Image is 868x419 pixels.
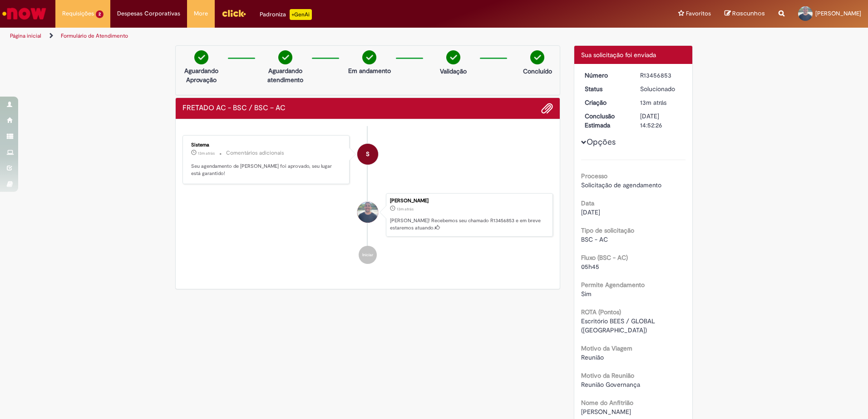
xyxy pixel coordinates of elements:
span: S [366,143,370,165]
b: Fluxo (BSC - AC) [581,253,628,262]
p: Em andamento [348,66,391,75]
button: Adicionar anexos [541,102,553,114]
dt: Status [578,84,634,93]
p: [PERSON_NAME]! Recebemos seu chamado R13456853 e em breve estaremos atuando. [390,217,548,231]
span: Favoritos [686,9,711,18]
img: check-circle-green.png [278,50,292,64]
b: Motivo da Reunião [581,371,634,380]
div: Sistema [191,142,342,148]
img: check-circle-green.png [194,50,208,64]
span: More [194,9,208,18]
b: Permite Agendamento [581,281,645,289]
div: System [357,144,378,165]
ul: Histórico de tíquete [182,126,553,273]
div: [DATE] 14:52:26 [640,112,682,130]
b: Data [581,199,594,207]
time: 28/08/2025 10:52:27 [198,151,215,156]
div: Solucionado [640,84,682,93]
span: Reunião [581,353,604,361]
a: Formulário de Atendimento [61,32,128,39]
span: Solicitação de agendamento [581,181,661,189]
span: 13m atrás [397,206,414,212]
b: Processo [581,172,607,180]
span: Reunião Governança [581,380,640,389]
span: [PERSON_NAME] [581,408,631,416]
b: Nome do Anfitrião [581,399,633,407]
div: 28/08/2025 10:52:23 [640,98,682,107]
small: Comentários adicionais [226,149,284,157]
time: 28/08/2025 10:52:23 [397,206,414,212]
div: [PERSON_NAME] [390,198,548,204]
span: [PERSON_NAME] [815,10,861,17]
p: Concluído [523,67,552,76]
span: 13m atrás [198,151,215,156]
span: Despesas Corporativas [117,9,180,18]
b: Motivo da Viagem [581,344,632,352]
time: 28/08/2025 10:52:23 [640,98,666,107]
span: Escritório BEES / GLOBAL ([GEOGRAPHIC_DATA]) [581,317,657,334]
span: Rascunhos [732,9,765,18]
p: Aguardando Aprovação [179,66,223,84]
p: +GenAi [290,9,312,20]
a: Rascunhos [725,10,765,18]
img: check-circle-green.png [362,50,376,64]
span: BSC - AC [581,235,608,244]
img: check-circle-green.png [446,50,460,64]
dt: Número [578,71,634,80]
img: check-circle-green.png [530,50,544,64]
b: Tipo de solicitação [581,226,634,234]
p: Validação [440,67,467,76]
a: Página inicial [10,32,41,39]
span: [DATE] [581,208,600,216]
span: Sua solicitação foi enviada [581,51,656,59]
ul: Trilhas de página [7,28,572,44]
span: 2 [96,10,104,18]
div: Padroniza [260,9,312,20]
p: Aguardando atendimento [263,66,307,84]
dt: Conclusão Estimada [578,112,634,130]
span: 13m atrás [640,98,666,107]
li: Leonardo Gimenez Da Silva [182,193,553,237]
dt: Criação [578,98,634,107]
span: Requisições [62,9,94,18]
b: ROTA (Pontos) [581,308,621,316]
span: 05h45 [581,263,599,271]
div: Leonardo Gimenez Da Silva [357,202,378,223]
span: Sim [581,290,592,298]
p: Seu agendamento de [PERSON_NAME] foi aprovado, seu lugar está garantido! [191,163,342,177]
img: ServiceNow [1,5,48,23]
h2: FRETADO AC - BSC / BSC – AC Histórico de tíquete [182,104,286,112]
img: click_logo_yellow_360x200.png [222,6,246,20]
div: R13456853 [640,71,682,80]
